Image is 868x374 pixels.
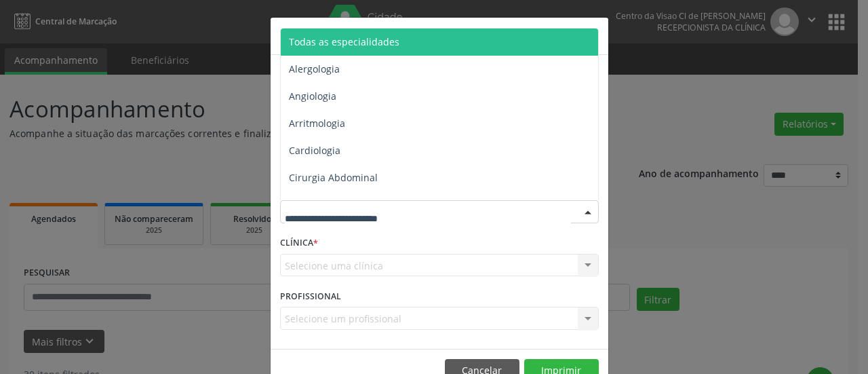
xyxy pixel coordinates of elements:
label: PROFISSIONAL [280,286,341,307]
span: Cirurgia Abdominal [289,171,378,184]
span: Cardiologia [289,144,340,157]
span: Arritmologia [289,117,345,130]
span: Alergologia [289,62,340,75]
span: Cirurgia Bariatrica [289,198,372,211]
span: Todas as especialidades [289,35,399,48]
button: Close [581,18,608,51]
span: Angiologia [289,90,336,102]
h5: Relatório de agendamentos [280,27,435,45]
label: CLÍNICA [280,233,318,254]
